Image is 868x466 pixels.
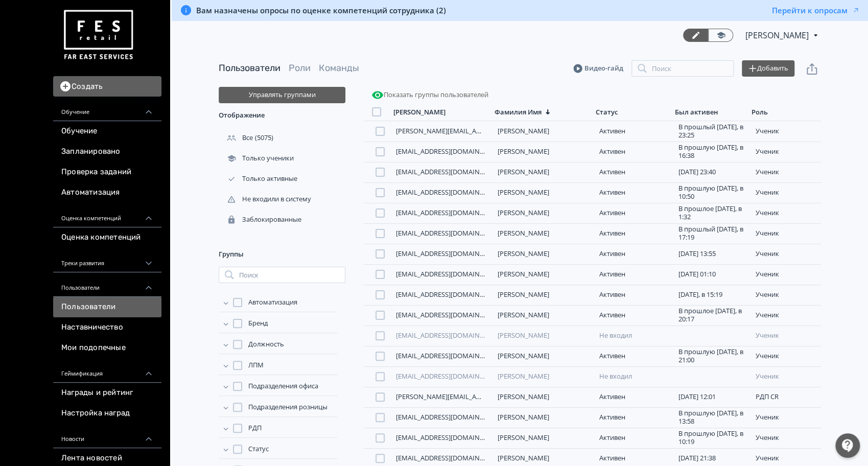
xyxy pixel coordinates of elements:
[745,29,810,41] span: Светлана Илюхина
[498,126,549,135] a: [PERSON_NAME]
[772,5,860,15] button: Перейти к опросам
[219,195,313,204] div: Не входили в систему
[755,270,817,278] div: ученик
[678,205,747,221] div: В прошлое [DATE], в 1:32
[599,209,668,217] div: Активен
[248,297,297,308] span: Автоматизация
[396,392,555,401] a: [PERSON_NAME][EMAIL_ADDRESS][DOMAIN_NAME]
[396,208,504,217] a: [EMAIL_ADDRESS][DOMAIN_NAME]
[53,358,161,383] div: Геймификация
[599,454,668,462] div: Активен
[498,208,549,217] a: [PERSON_NAME]
[678,168,747,176] div: [DATE] 23:40
[599,270,668,278] div: Активен
[53,182,161,203] a: Автоматизация
[396,249,504,258] a: [EMAIL_ADDRESS][DOMAIN_NAME]
[755,372,817,381] div: ученик
[248,423,262,433] span: РДП
[599,311,668,319] div: Активен
[678,144,747,159] div: В прошлую [DATE], в 16:38
[599,229,668,238] div: Активен
[599,291,668,299] div: Активен
[53,317,161,338] a: Наставничество
[219,128,345,148] div: (5075)
[678,225,747,241] div: В прошлый [DATE], в 17:19
[219,62,280,74] a: Пользователи
[678,348,747,364] div: В прошлую [DATE], в 21:00
[53,97,161,121] div: Обучение
[396,147,504,156] a: [EMAIL_ADDRESS][DOMAIN_NAME]
[599,148,668,156] div: Активен
[498,249,549,258] a: [PERSON_NAME]
[678,393,747,401] div: [DATE] 12:01
[498,147,549,156] a: [PERSON_NAME]
[53,76,161,97] button: Создать
[248,339,284,349] span: Должность
[599,189,668,197] div: Активен
[396,331,504,340] a: [EMAIL_ADDRESS][DOMAIN_NAME]
[755,189,817,197] div: ученик
[498,433,549,442] a: [PERSON_NAME]
[369,87,490,103] button: Показать группы пользователей
[498,331,549,340] a: [PERSON_NAME]
[498,290,549,299] a: [PERSON_NAME]
[319,62,359,74] a: Команды
[396,433,504,442] a: [EMAIL_ADDRESS][DOMAIN_NAME]
[53,248,161,272] div: Треки развития
[396,290,504,299] a: [EMAIL_ADDRESS][DOMAIN_NAME]
[396,228,504,238] a: [EMAIL_ADDRESS][DOMAIN_NAME]
[53,227,161,248] a: Оценка компетенций
[755,454,817,462] div: ученик
[396,188,504,197] a: [EMAIL_ADDRESS][DOMAIN_NAME]
[396,412,504,422] a: [EMAIL_ADDRESS][DOMAIN_NAME]
[752,108,768,116] div: Роль
[678,270,747,278] div: [DATE] 01:10
[248,318,268,329] span: Бренд
[755,148,817,156] div: ученик
[599,352,668,360] div: Активен
[755,352,817,360] div: ученик
[219,215,303,224] div: Заблокированные
[53,403,161,424] a: Настройка наград
[396,167,504,176] a: [EMAIL_ADDRESS][DOMAIN_NAME]
[755,127,817,135] div: ученик
[53,338,161,358] a: Мои подопечные
[498,310,549,319] a: [PERSON_NAME]
[495,108,542,116] div: Фамилия Имя
[498,351,549,360] a: [PERSON_NAME]
[498,392,549,401] a: [PERSON_NAME]
[219,154,296,163] div: Только ученики
[755,250,817,258] div: ученик
[755,332,817,340] div: ученик
[396,371,504,381] a: [EMAIL_ADDRESS][DOMAIN_NAME]
[755,229,817,238] div: ученик
[755,168,817,176] div: ученик
[755,291,817,299] div: ученик
[53,162,161,182] a: Проверка заданий
[289,62,311,74] a: Роли
[396,310,504,319] a: [EMAIL_ADDRESS][DOMAIN_NAME]
[599,372,668,381] div: Не входил
[396,453,504,462] a: [EMAIL_ADDRESS][DOMAIN_NAME]
[678,184,747,200] div: В прошлую [DATE], в 10:50
[755,311,817,319] div: ученик
[755,434,817,442] div: ученик
[498,188,549,197] a: [PERSON_NAME]
[396,126,555,135] a: [PERSON_NAME][EMAIL_ADDRESS][DOMAIN_NAME]
[755,393,817,401] div: РДП CR
[498,453,549,462] a: [PERSON_NAME]
[755,209,817,217] div: ученик
[498,371,549,381] a: [PERSON_NAME]
[393,108,445,116] div: [PERSON_NAME]
[742,60,794,77] button: Добавить
[678,409,747,425] div: В прошлую [DATE], в 13:58
[498,412,549,422] a: [PERSON_NAME]
[678,430,747,446] div: В прошлую [DATE], в 10:19
[396,269,504,278] a: [EMAIL_ADDRESS][DOMAIN_NAME]
[806,63,818,75] svg: Экспорт пользователей файлом
[678,123,747,139] div: В прошлый [DATE], в 23:25
[573,63,623,74] a: Видео-гайд
[599,168,668,176] div: Активен
[248,360,264,370] span: ЛПМ
[53,142,161,162] a: Запланировано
